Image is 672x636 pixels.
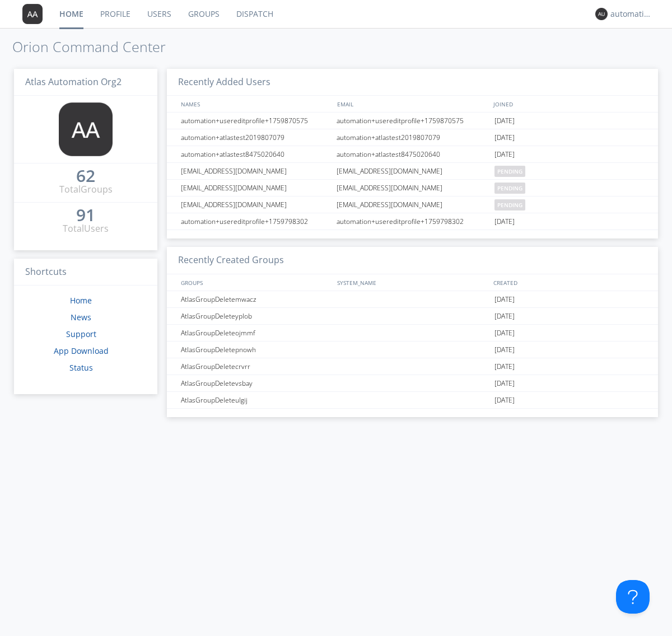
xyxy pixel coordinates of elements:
a: automation+usereditprofile+1759798302automation+usereditprofile+1759798302[DATE] [167,213,658,230]
span: [DATE] [494,113,515,129]
div: [EMAIL_ADDRESS][DOMAIN_NAME] [334,197,492,213]
div: JOINED [491,96,647,112]
div: [EMAIL_ADDRESS][DOMAIN_NAME] [334,180,492,196]
a: AtlasGroupDeletemwacz[DATE] [167,291,658,308]
img: 373638.png [59,102,113,156]
span: [DATE] [494,308,515,325]
img: 373638.png [22,4,43,24]
div: automation+atlas0009+org2 [610,8,652,20]
span: [DATE] [494,146,515,163]
div: automation+atlastest8475020640 [334,146,492,162]
span: [DATE] [494,358,515,375]
span: [DATE] [494,375,515,392]
div: AtlasGroupDeletemwacz [178,291,333,307]
div: automation+usereditprofile+1759798302 [334,213,492,230]
div: NAMES [178,96,332,112]
a: AtlasGroupDeletecrvrr[DATE] [167,358,658,375]
span: [DATE] [494,129,515,146]
div: GROUPS [178,274,332,291]
h3: Recently Created Groups [167,247,658,274]
div: AtlasGroupDeleteyplob [178,308,333,324]
div: automation+atlastest8475020640 [178,146,333,162]
div: [EMAIL_ADDRESS][DOMAIN_NAME] [334,163,492,179]
div: AtlasGroupDeletevsbay [178,375,333,391]
span: [DATE] [494,213,515,230]
span: pending [494,166,525,177]
a: AtlasGroupDeletevsbay[DATE] [167,375,658,392]
a: AtlasGroupDeleteyplob[DATE] [167,308,658,325]
iframe: Toggle Customer Support [616,580,650,614]
div: automation+usereditprofile+1759870575 [178,113,333,129]
a: App Download [54,345,109,356]
div: AtlasGroupDeletepnowh [178,342,333,358]
div: [EMAIL_ADDRESS][DOMAIN_NAME] [178,163,333,179]
span: pending [494,183,525,194]
span: [DATE] [494,392,515,409]
div: Total Groups [59,183,113,196]
span: [DATE] [494,325,515,342]
a: AtlasGroupDeletepnowh[DATE] [167,342,658,358]
div: CREATED [491,274,647,291]
a: [EMAIL_ADDRESS][DOMAIN_NAME][EMAIL_ADDRESS][DOMAIN_NAME]pending [167,197,658,213]
div: AtlasGroupDeleteulgij [178,392,333,408]
div: EMAIL [334,96,491,112]
div: automation+atlastest2019807079 [334,129,492,146]
div: Total Users [63,222,109,235]
div: AtlasGroupDeleteojmmf [178,325,333,341]
span: [DATE] [494,342,515,358]
a: 91 [76,209,95,222]
span: pending [494,199,525,211]
span: Atlas Automation Org2 [25,76,122,88]
a: automation+atlastest8475020640automation+atlastest8475020640[DATE] [167,146,658,163]
div: [EMAIL_ADDRESS][DOMAIN_NAME] [178,180,333,196]
h3: Shortcuts [14,259,157,286]
a: automation+usereditprofile+1759870575automation+usereditprofile+1759870575[DATE] [167,113,658,129]
div: 91 [76,209,95,221]
div: [EMAIL_ADDRESS][DOMAIN_NAME] [178,197,333,213]
a: [EMAIL_ADDRESS][DOMAIN_NAME][EMAIL_ADDRESS][DOMAIN_NAME]pending [167,163,658,180]
a: automation+atlastest2019807079automation+atlastest2019807079[DATE] [167,129,658,146]
a: AtlasGroupDeleteojmmf[DATE] [167,325,658,342]
div: automation+usereditprofile+1759870575 [334,113,492,129]
a: Status [69,362,93,373]
div: automation+atlastest2019807079 [178,129,333,146]
a: Home [70,295,92,306]
a: AtlasGroupDeleteulgij[DATE] [167,392,658,409]
img: 373638.png [595,8,608,20]
a: Support [66,329,96,339]
span: [DATE] [494,291,515,308]
div: 62 [76,170,95,181]
div: automation+usereditprofile+1759798302 [178,213,333,230]
a: [EMAIL_ADDRESS][DOMAIN_NAME][EMAIL_ADDRESS][DOMAIN_NAME]pending [167,180,658,197]
div: AtlasGroupDeletecrvrr [178,358,333,375]
div: SYSTEM_NAME [334,274,491,291]
h3: Recently Added Users [167,69,658,96]
a: News [71,312,91,322]
a: 62 [76,170,95,183]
